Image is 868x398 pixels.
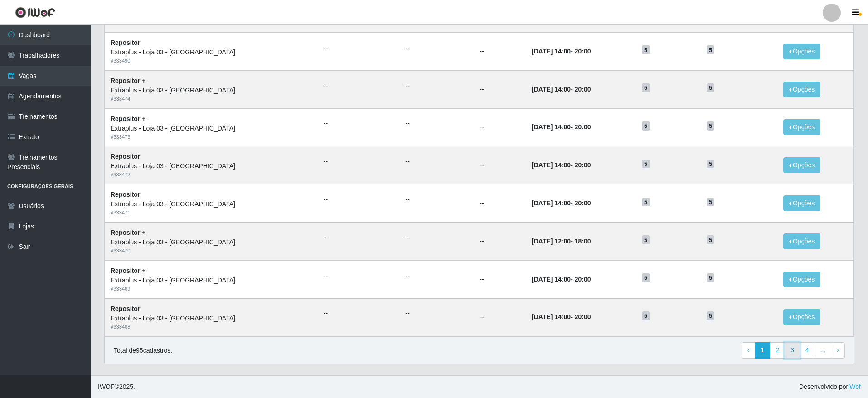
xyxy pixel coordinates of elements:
strong: - [532,48,591,55]
div: # 333471 [111,209,313,217]
div: # 333490 [111,57,313,65]
div: # 333469 [111,285,313,293]
td: -- [474,146,526,184]
span: © 2025 . [98,382,135,392]
span: 5 [642,198,650,207]
ul: -- [324,309,395,318]
ul: -- [324,233,395,243]
td: -- [474,298,526,336]
span: 5 [642,83,650,92]
time: [DATE] 14:00 [532,123,571,131]
button: Opções [783,272,820,287]
time: [DATE] 14:00 [532,86,571,93]
strong: - [532,86,591,93]
a: iWof [848,383,861,390]
span: 5 [707,273,715,282]
span: 5 [707,311,715,320]
button: Opções [783,195,820,211]
button: Opções [783,44,820,59]
strong: Repositor [111,39,140,46]
strong: Repositor [111,153,140,160]
ul: -- [406,309,469,318]
div: # 333472 [111,171,313,179]
time: 18:00 [575,238,591,245]
div: Extraplus - Loja 03 - [GEOGRAPHIC_DATA] [111,86,313,95]
button: Opções [783,233,820,249]
strong: Repositor + [111,77,145,84]
ul: -- [406,119,469,128]
ul: -- [324,119,395,128]
strong: - [532,313,591,320]
span: 5 [707,235,715,244]
span: 5 [642,45,650,54]
td: -- [474,70,526,108]
ul: -- [406,233,469,243]
div: # 333468 [111,323,313,331]
div: Extraplus - Loja 03 - [GEOGRAPHIC_DATA] [111,124,313,133]
time: 20:00 [575,313,591,320]
time: 20:00 [575,276,591,283]
time: [DATE] 14:00 [532,48,571,55]
ul: -- [406,81,469,91]
a: Next [831,342,845,359]
ul: -- [324,271,395,281]
strong: Repositor + [111,267,145,274]
time: [DATE] 14:00 [532,313,571,320]
span: ‹ [747,346,750,354]
span: 5 [707,198,715,207]
strong: - [532,161,591,169]
ul: -- [324,157,395,166]
a: 3 [785,342,800,359]
time: [DATE] 12:00 [532,238,571,245]
span: 5 [642,311,650,320]
span: 5 [642,235,650,244]
td: -- [474,108,526,146]
ul: -- [406,271,469,281]
span: 5 [642,160,650,169]
div: Extraplus - Loja 03 - [GEOGRAPHIC_DATA] [111,276,313,285]
strong: Repositor [111,305,140,312]
a: 2 [770,342,785,359]
td: -- [474,222,526,260]
span: 5 [707,160,715,169]
time: [DATE] 14:00 [532,199,571,207]
span: 5 [707,121,715,131]
div: # 333473 [111,133,313,141]
strong: - [532,238,591,245]
strong: Repositor [111,191,140,198]
strong: - [532,123,591,131]
div: Extraplus - Loja 03 - [GEOGRAPHIC_DATA] [111,199,313,209]
time: 20:00 [575,123,591,131]
span: 5 [707,83,715,92]
strong: - [532,276,591,283]
ul: -- [406,157,469,166]
button: Opções [783,309,820,325]
span: Desenvolvido por [799,382,861,392]
span: IWOF [98,383,115,390]
p: Total de 95 cadastros. [114,346,172,355]
button: Opções [783,119,820,135]
a: 4 [800,342,815,359]
span: › [837,346,839,354]
time: 20:00 [575,161,591,169]
button: Opções [783,157,820,173]
span: 5 [707,45,715,54]
nav: pagination [742,342,845,359]
button: Opções [783,82,820,97]
ul: -- [324,81,395,91]
a: Previous [742,342,756,359]
time: 20:00 [575,199,591,207]
ul: -- [406,195,469,204]
strong: - [532,199,591,207]
ul: -- [324,195,395,204]
time: 20:00 [575,48,591,55]
ul: -- [324,43,395,53]
ul: -- [406,43,469,53]
td: -- [474,32,526,70]
div: Extraplus - Loja 03 - [GEOGRAPHIC_DATA] [111,314,313,323]
span: 5 [642,273,650,282]
strong: Repositor + [111,229,145,236]
a: ... [815,342,832,359]
div: Extraplus - Loja 03 - [GEOGRAPHIC_DATA] [111,48,313,57]
div: Extraplus - Loja 03 - [GEOGRAPHIC_DATA] [111,161,313,171]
